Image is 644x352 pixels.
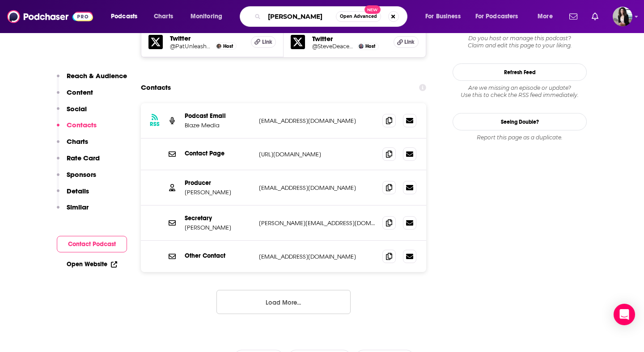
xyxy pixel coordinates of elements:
[67,105,87,113] p: Social
[453,35,587,42] span: Do you host or manage this podcast?
[394,36,419,48] a: Link
[259,184,375,192] p: [EMAIL_ADDRESS][DOMAIN_NAME]
[216,290,351,314] button: Load More...
[170,43,213,50] a: @PatUnleashed
[588,9,602,24] a: Show notifications dropdown
[57,88,93,105] button: Content
[170,34,244,42] h5: Twitter
[67,154,100,162] p: Rate Card
[67,71,127,80] p: Reach & Audience
[141,79,171,96] h2: Contacts
[67,88,93,96] p: Content
[404,38,415,46] span: Link
[312,43,355,50] a: @SteveDeaceShow
[614,304,635,325] div: Open Intercom Messenger
[67,203,89,211] p: Similar
[57,154,100,170] button: Rate Card
[223,43,233,49] span: Host
[216,44,221,49] img: Pat Gray
[425,10,461,23] span: For Business
[57,203,89,219] button: Similar
[185,214,252,222] p: Secretary
[67,170,96,179] p: Sponsors
[453,63,587,81] button: Refresh Feed
[185,150,252,157] p: Contact Page
[312,34,386,43] h5: Twitter
[248,6,416,27] div: Search podcasts, credits, & more...
[57,137,88,154] button: Charts
[67,187,89,195] p: Details
[538,10,553,23] span: More
[453,113,587,130] a: Seeing Double?
[184,9,234,24] button: open menu
[57,71,127,88] button: Reach & Audience
[105,9,149,24] button: open menu
[336,11,381,22] button: Open AdvancedNew
[259,253,375,260] p: [EMAIL_ADDRESS][DOMAIN_NAME]
[185,179,252,187] p: Producer
[264,9,336,24] input: Search podcasts, credits, & more...
[57,170,96,187] button: Sponsors
[57,121,97,137] button: Contacts
[419,9,472,24] button: open menu
[57,187,89,203] button: Details
[251,36,276,48] a: Link
[7,8,93,25] img: Podchaser - Follow, Share and Rate Podcasts
[154,10,173,23] span: Charts
[191,10,222,23] span: Monitoring
[259,219,375,227] p: [PERSON_NAME][EMAIL_ADDRESS][DOMAIN_NAME]
[262,38,272,46] span: Link
[453,84,587,99] div: Are we missing an episode or update? Use this to check the RSS feed immediately.
[453,35,587,49] div: Claim and edit this page to your liking.
[185,224,252,231] p: [PERSON_NAME]
[57,105,87,121] button: Social
[185,122,252,129] p: Blaze Media
[613,7,632,26] button: Show profile menu
[359,44,364,49] img: Steve Deace
[566,9,581,24] a: Show notifications dropdown
[185,112,252,120] p: Podcast Email
[185,252,252,260] p: Other Contact
[364,5,381,14] span: New
[67,260,117,268] a: Open Website
[259,151,375,158] p: [URL][DOMAIN_NAME]
[111,10,137,23] span: Podcasts
[148,9,178,24] a: Charts
[57,236,127,252] button: Contact Podcast
[531,9,564,24] button: open menu
[453,134,587,141] div: Report this page as a duplicate.
[613,7,632,26] img: User Profile
[259,117,375,125] p: [EMAIL_ADDRESS][DOMAIN_NAME]
[150,121,160,128] h3: RSS
[365,43,375,49] span: Host
[340,14,377,19] span: Open Advanced
[470,9,531,24] button: open menu
[185,189,252,196] p: [PERSON_NAME]
[67,121,97,129] p: Contacts
[67,137,88,146] p: Charts
[613,7,632,26] span: Logged in as ElizabethCole
[475,10,518,23] span: For Podcasters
